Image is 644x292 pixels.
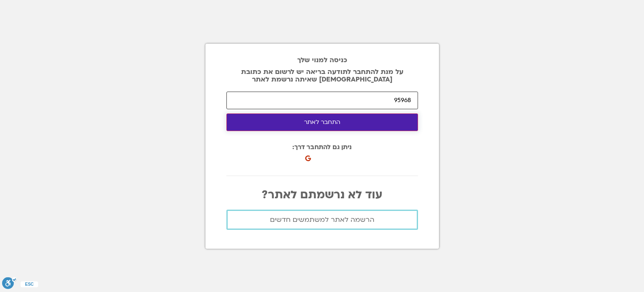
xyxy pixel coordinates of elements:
p: על מנת להתחבר לתודעה בריאה יש לרשום את כתובת [DEMOGRAPHIC_DATA] שאיתה נרשמת לאתר [226,68,418,83]
span: הרשמה לאתר למשתמשים חדשים [270,216,374,224]
input: הקוד שקיבלת [226,92,418,109]
button: התחבר לאתר [226,113,418,131]
p: עוד לא נרשמתם לאתר? [226,189,418,201]
a: הרשמה לאתר למשתמשים חדשים [226,210,418,230]
iframe: כפתור לכניסה באמצעות חשבון Google [307,146,399,165]
h2: כניסה למנוי שלך [226,56,418,64]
